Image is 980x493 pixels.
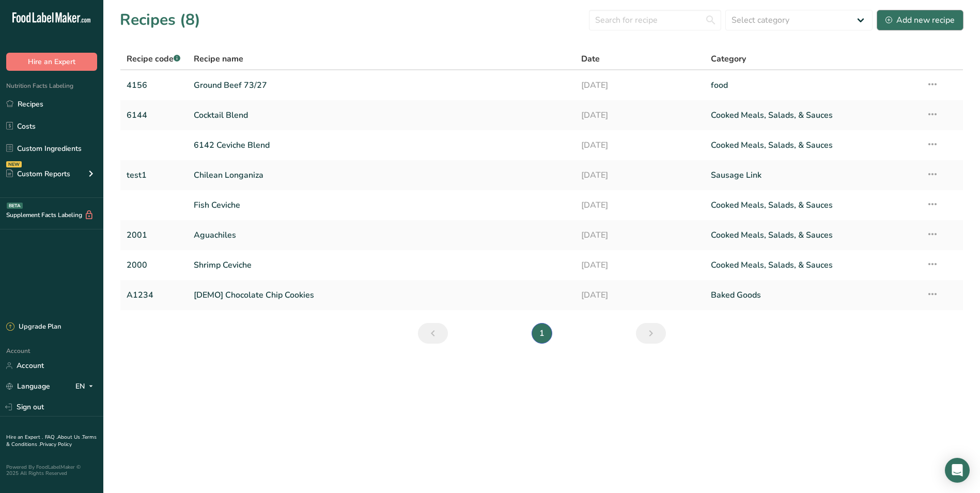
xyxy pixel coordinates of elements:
a: Ground Beef 73/27 [194,74,569,96]
a: FAQ . [45,434,57,441]
span: Date [581,53,600,65]
span: Category [711,53,746,65]
div: Powered By FoodLabelMaker © 2025 All Rights Reserved [6,464,97,476]
a: Baked Goods [711,284,914,306]
a: Shrimp Ceviche [194,254,569,276]
a: 2001 [127,224,181,246]
a: Sausage Link [711,164,914,186]
a: Terms & Conditions . [6,434,97,448]
a: 6142 Ceviche Blend [194,134,569,156]
span: Recipe code [127,53,180,65]
a: Cooked Meals, Salads, & Sauces [711,194,914,216]
a: [DATE] [581,254,698,276]
button: Add new recipe [877,10,963,30]
a: About Us . [57,434,82,441]
a: Aguachiles [194,224,569,246]
div: Custom Reports [6,168,70,179]
a: food [711,74,914,96]
input: Search for recipe [589,10,721,30]
a: 2000 [127,254,181,276]
a: [DATE] [581,284,698,306]
a: [DATE] [581,74,698,96]
div: EN [75,380,97,393]
button: Hire an Expert [6,53,97,71]
a: Language [6,377,50,395]
a: [DEMO] Chocolate Chip Cookies [194,284,569,306]
a: [DATE] [581,104,698,126]
div: Add new recipe [885,14,955,26]
a: test1 [127,164,181,186]
a: Cocktail Blend [194,104,569,126]
div: BETA [7,203,23,209]
a: Previous page [418,323,448,344]
a: Cooked Meals, Salads, & Sauces [711,254,914,276]
a: [DATE] [581,194,698,216]
a: A1234 [127,284,181,306]
h1: Recipes (8) [120,8,200,32]
a: Next page [636,323,666,344]
a: Hire an Expert . [6,434,43,441]
a: [DATE] [581,164,698,186]
span: Recipe name [194,53,243,65]
div: NEW [6,161,22,167]
a: 4156 [127,74,181,96]
a: Fish Ceviche [194,194,569,216]
a: Cooked Meals, Salads, & Sauces [711,104,914,126]
a: 6144 [127,104,181,126]
a: [DATE] [581,224,698,246]
a: Chilean Longaniza [194,164,569,186]
div: Open Intercom Messenger [945,458,970,483]
a: Privacy Policy [40,441,72,448]
a: Cooked Meals, Salads, & Sauces [711,224,914,246]
a: [DATE] [581,134,698,156]
div: Upgrade Plan [6,322,61,332]
a: Cooked Meals, Salads, & Sauces [711,134,914,156]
